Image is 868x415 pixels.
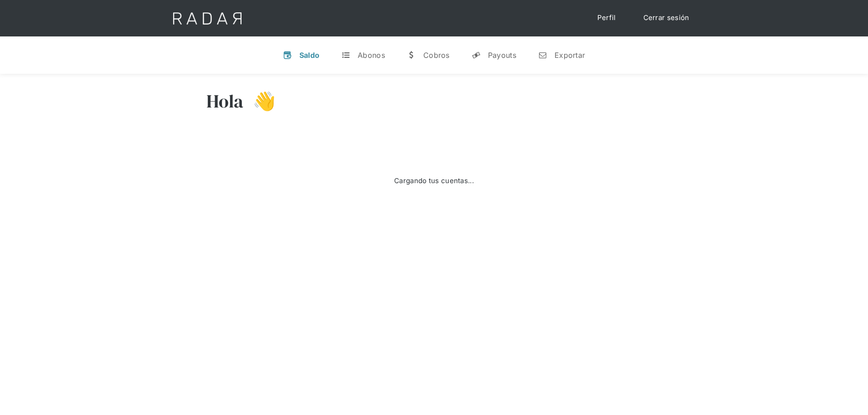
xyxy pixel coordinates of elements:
div: t [341,51,350,60]
div: n [538,51,547,60]
div: w [407,51,416,60]
div: Saldo [299,51,320,60]
div: v [283,51,292,60]
div: Abonos [358,51,385,60]
div: Exportar [555,51,585,60]
div: Payouts [488,51,516,60]
div: Cobros [423,51,450,60]
a: Perfil [588,9,625,27]
a: Cerrar sesión [634,9,699,27]
h3: Hola [206,90,244,113]
h3: 👋 [244,90,276,113]
div: Cargando tus cuentas... [394,176,474,186]
div: y [472,51,481,60]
